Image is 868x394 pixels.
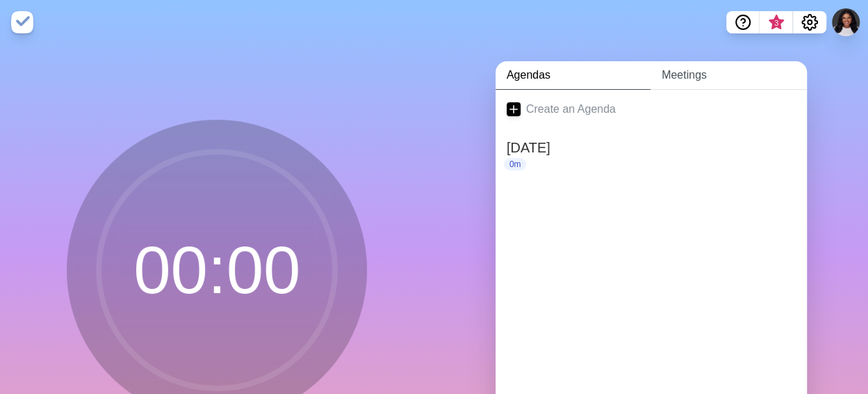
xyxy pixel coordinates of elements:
[496,90,807,129] a: Create an Agenda
[650,61,807,90] a: Meetings
[771,17,782,29] span: 3
[793,11,826,33] button: Settings
[504,158,527,171] p: 0m
[11,11,33,33] img: timeblocks logo
[507,137,796,158] h2: [DATE]
[496,61,650,90] a: Agendas
[726,11,760,33] button: Help
[760,11,793,33] button: What’s new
